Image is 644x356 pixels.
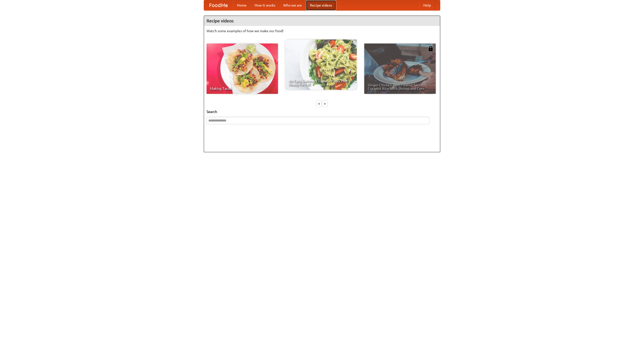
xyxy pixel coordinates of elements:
a: An Easy, Summery Tomato Pasta That's Ready for Fall [285,39,357,90]
a: Help [419,0,435,10]
div: » [323,100,327,107]
a: Recipe videos [306,0,336,10]
a: How it works [251,0,279,10]
p: Watch some examples of how we make our food! [207,28,437,33]
span: Making Tacos [210,87,274,90]
h4: Recipe videos [204,16,440,26]
a: Home [233,0,251,10]
a: Who we are [279,0,306,10]
a: FoodMe [204,0,233,10]
a: Making Tacos [207,44,278,94]
h5: Search [207,109,437,114]
img: 483408.png [428,46,433,51]
span: An Easy, Summery Tomato Pasta That's Ready for Fall [289,79,353,86]
div: « [317,100,321,107]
